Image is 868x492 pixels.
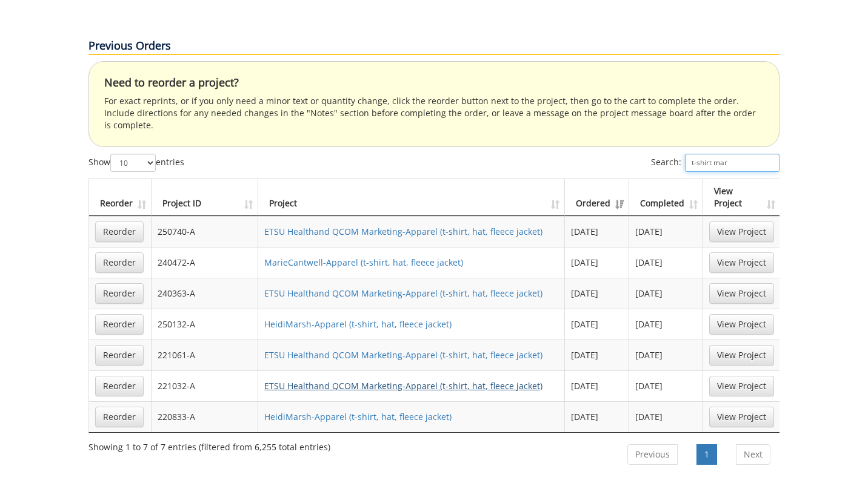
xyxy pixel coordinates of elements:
[264,226,542,237] a: ETSU Healthand QCOM Marketing-Apparel (t-shirt, hat, fleece jacket)
[565,339,629,370] td: [DATE]
[152,401,258,432] td: 220833-A
[629,278,703,309] td: [DATE]
[565,278,629,309] td: [DATE]
[629,401,703,432] td: [DATE]
[696,444,717,465] a: 1
[258,179,565,216] th: Project: activate to sort column ascending
[88,154,184,172] label: Show entries
[629,216,703,247] td: [DATE]
[95,252,144,273] a: Reorder
[152,339,258,370] td: 221061-A
[565,370,629,401] td: [DATE]
[709,407,774,427] a: View Project
[565,401,629,432] td: [DATE]
[152,247,258,278] td: 240472-A
[95,376,144,396] a: Reorder
[95,283,144,304] a: Reorder
[565,216,629,247] td: [DATE]
[95,345,144,366] a: Reorder
[152,370,258,401] td: 221032-A
[709,376,774,396] a: View Project
[629,370,703,401] td: [DATE]
[709,252,774,273] a: View Project
[629,247,703,278] td: [DATE]
[264,411,452,422] a: HeidiMarsh-Apparel (t-shirt, hat, fleece jacket)
[264,349,542,361] a: ETSU Healthand QCOM Marketing-Apparel (t-shirt, hat, fleece jacket)
[736,444,770,465] a: Next
[709,283,774,304] a: View Project
[629,309,703,339] td: [DATE]
[88,38,780,55] p: Previous Orders
[565,247,629,278] td: [DATE]
[629,179,703,216] th: Completed: activate to sort column ascending
[104,95,764,131] p: For exact reprints, or if you only need a minor text or quantity change, click the reorder button...
[565,179,629,216] th: Ordered: activate to sort column ascending
[709,345,774,366] a: View Project
[709,314,774,335] a: View Project
[264,318,452,330] a: HeidiMarsh-Apparel (t-shirt, hat, fleece jacket)
[95,314,144,335] a: Reorder
[651,154,780,172] label: Search:
[709,221,774,242] a: View Project
[95,407,144,427] a: Reorder
[104,77,764,89] h4: Need to reorder a project?
[565,309,629,339] td: [DATE]
[627,444,678,465] a: Previous
[703,179,780,216] th: View Project: activate to sort column ascending
[152,179,258,216] th: Project ID: activate to sort column ascending
[264,287,542,299] a: ETSU Healthand QCOM Marketing-Apparel (t-shirt, hat, fleece jacket)
[110,154,156,172] select: Showentries
[152,309,258,339] td: 250132-A
[95,221,144,242] a: Reorder
[152,216,258,247] td: 250740-A
[88,436,330,453] div: Showing 1 to 7 of 7 entries (filtered from 6,255 total entries)
[152,278,258,309] td: 240363-A
[264,380,542,392] a: ETSU Healthand QCOM Marketing-Apparel (t-shirt, hat, fleece jacket)
[629,339,703,370] td: [DATE]
[89,179,152,216] th: Reorder: activate to sort column ascending
[685,154,780,172] input: Search:
[264,257,463,268] a: MarieCantwell-Apparel (t-shirt, hat, fleece jacket)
